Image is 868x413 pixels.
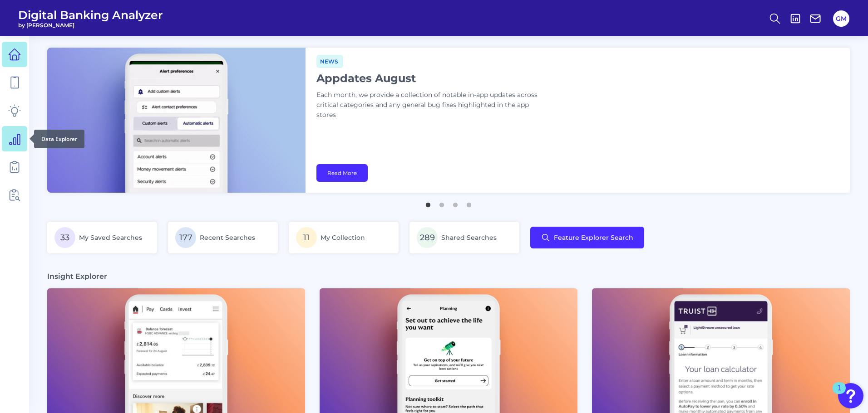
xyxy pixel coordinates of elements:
button: 2 [437,198,446,207]
p: Each month, we provide a collection of notable in-app updates across critical categories and any ... [316,90,543,120]
div: 1 [837,388,841,400]
span: Digital Banking Analyzer [18,8,163,22]
a: 177Recent Searches [168,222,278,253]
span: by [PERSON_NAME] [18,22,163,29]
a: 289Shared Searches [409,222,519,253]
h1: Appdates August [316,72,543,85]
button: 3 [451,198,460,207]
span: Recent Searches [200,233,255,242]
button: 1 [424,198,433,207]
span: Feature Explorer Search [554,234,633,241]
a: 11My Collection [289,222,399,253]
span: My Collection [321,233,365,242]
span: Shared Searches [441,233,497,242]
div: Data Explorer [34,130,84,148]
span: News [316,55,343,68]
span: 33 [54,227,75,248]
button: GM [833,10,849,27]
a: Read More [316,164,368,182]
button: Feature Explorer Search [530,227,644,248]
a: 33My Saved Searches [47,222,157,253]
span: 11 [296,227,317,248]
img: bannerImg [47,48,306,193]
a: News [316,57,343,65]
button: 4 [464,198,473,207]
h3: Insight Explorer [47,272,107,281]
button: Open Resource Center, 1 new notification [838,383,863,408]
span: 177 [175,227,196,248]
span: My Saved Searches [79,233,142,242]
span: 289 [417,227,438,248]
